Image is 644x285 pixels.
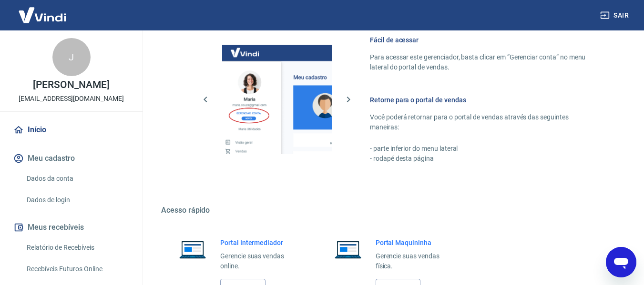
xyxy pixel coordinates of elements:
[23,169,131,188] a: Dados da conta
[220,251,299,271] p: Gerencie suas vendas online.
[23,190,131,210] a: Dados de login
[33,80,109,90] p: [PERSON_NAME]
[11,119,131,140] a: Início
[376,238,455,247] h6: Portal Maquininha
[23,238,131,257] a: Relatório de Recebíveis
[222,45,332,154] img: Imagem da dashboard mostrando o botão de gerenciar conta na sidebar no lado esquerdo
[370,154,598,164] p: - rodapé desta página
[19,94,124,104] p: [EMAIL_ADDRESS][DOMAIN_NAME]
[598,7,633,24] button: Sair
[376,251,455,271] p: Gerencie suas vendas física.
[11,148,131,169] button: Meu cadastro
[161,206,621,215] h5: Acesso rápido
[52,38,91,76] div: J
[370,95,598,105] h6: Retorne para o portal de vendas
[370,52,598,72] p: Para acessar este gerenciador, basta clicar em “Gerenciar conta” no menu lateral do portal de ven...
[328,238,368,261] img: Imagem de um notebook aberto
[11,217,131,238] button: Meus recebíveis
[370,35,598,45] h6: Fácil de acessar
[606,247,636,277] iframe: Botão para abrir a janela de mensagens
[11,0,73,29] img: Vindi
[23,259,131,279] a: Recebíveis Futuros Online
[220,238,299,247] h6: Portal Intermediador
[370,112,598,132] p: Você poderá retornar para o portal de vendas através das seguintes maneiras:
[370,144,598,154] p: - parte inferior do menu lateral
[173,238,213,261] img: Imagem de um notebook aberto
